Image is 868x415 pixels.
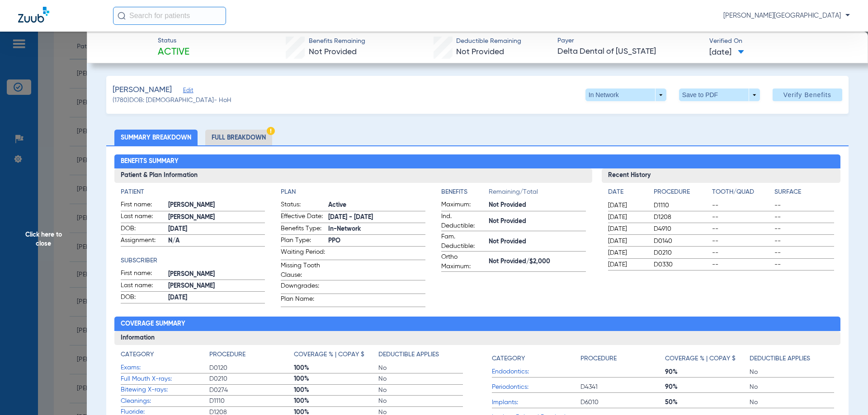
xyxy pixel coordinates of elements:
span: DOB: [121,224,165,235]
span: 100% [294,364,378,373]
span: 100% [294,386,378,395]
iframe: Chat Widget [823,372,868,415]
h4: Procedure [580,354,617,364]
span: Active [328,201,425,210]
span: -- [774,248,834,257]
span: Ortho Maximum: [441,252,486,271]
span: [DATE] [608,224,646,233]
span: Plan Name: [281,294,325,307]
span: First name: [121,269,165,280]
span: Status: [281,200,325,211]
span: [DATE] - [DATE] [328,213,425,222]
span: Delta Dental of [US_STATE] [557,46,702,57]
span: 100% [294,374,378,383]
img: Search Icon [118,12,126,20]
button: In Network [585,89,666,101]
span: Cleanings: [121,396,209,406]
span: -- [774,213,834,222]
span: Last name: [121,212,165,223]
span: D6010 [580,398,665,407]
span: No [378,396,463,406]
h4: Procedure [209,350,245,359]
span: Last name: [121,281,165,292]
app-breakdown-title: Date [608,187,646,200]
span: PPO [328,236,425,246]
app-breakdown-title: Category [492,350,580,367]
span: (1780) DOB: [DEMOGRAPHIC_DATA] - HoH [113,96,231,105]
span: -- [712,237,772,246]
span: Assignment: [121,236,165,247]
span: 100% [294,396,378,406]
button: Verify Benefits [773,89,842,101]
span: D1110 [654,201,709,210]
span: Maximum: [441,200,486,211]
span: -- [712,201,772,210]
span: Periodontics: [492,382,580,392]
app-breakdown-title: Procedure [654,187,709,200]
app-breakdown-title: Procedure [580,350,665,367]
span: [PERSON_NAME] [168,213,265,222]
span: D1208 [654,213,709,222]
span: Verified On [709,37,854,46]
span: Bitewing X-rays: [121,385,209,395]
span: [PERSON_NAME] [168,201,265,210]
span: D0140 [654,237,709,246]
span: [DATE] [608,248,646,257]
span: [PERSON_NAME][GEOGRAPHIC_DATA] [723,11,850,20]
span: Benefits Remaining [309,37,365,46]
span: Implants: [492,398,580,407]
span: Payer [557,36,702,46]
span: -- [774,237,834,246]
li: Full Breakdown [205,130,272,145]
app-breakdown-title: Deductible Applies [750,350,834,367]
h3: Patient & Plan Information [114,168,592,183]
h4: Surface [774,187,834,197]
h4: Coverage % | Copay $ [665,354,736,364]
span: Missing Tooth Clause: [281,261,325,280]
span: 90% [665,368,750,377]
span: D0210 [654,248,709,257]
h4: Deductible Applies [378,350,439,359]
img: Hazard [267,127,275,135]
span: D0210 [209,374,294,383]
span: Benefits Type: [281,224,325,235]
span: Exams: [121,363,209,373]
span: 50% [665,398,750,407]
h4: Category [121,350,154,359]
span: Status [158,36,189,46]
span: In-Network [328,224,425,234]
h4: Deductible Applies [750,354,810,364]
span: [PERSON_NAME] [168,281,265,291]
span: Not Provided [309,48,357,56]
h4: Patient [121,187,265,197]
h4: Date [608,187,646,197]
span: Fam. Deductible: [441,232,486,251]
span: Edit [183,87,191,96]
span: [DATE] [608,201,646,210]
span: D0120 [209,364,294,373]
span: DOB: [121,293,165,303]
span: First name: [121,200,165,211]
h3: Information [114,331,841,345]
span: Waiting Period: [281,247,325,260]
h4: Plan [281,187,425,197]
span: Not Provided [456,48,504,56]
span: [DATE] [608,213,646,222]
span: [PERSON_NAME] [113,84,172,96]
app-breakdown-title: Tooth/Quad [712,187,772,200]
span: No [378,386,463,395]
span: [DATE] [608,260,646,269]
app-breakdown-title: Surface [774,187,834,200]
span: Plan Type: [281,236,325,247]
app-breakdown-title: Deductible Applies [378,350,463,363]
span: [PERSON_NAME] [168,270,265,279]
span: No [750,382,834,392]
h2: Coverage Summary [114,317,841,331]
app-breakdown-title: Coverage % | Copay $ [294,350,378,363]
span: Endodontics: [492,367,580,377]
span: D4910 [654,224,709,233]
h4: Category [492,354,525,364]
span: D0274 [209,386,294,395]
span: -- [712,248,772,257]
